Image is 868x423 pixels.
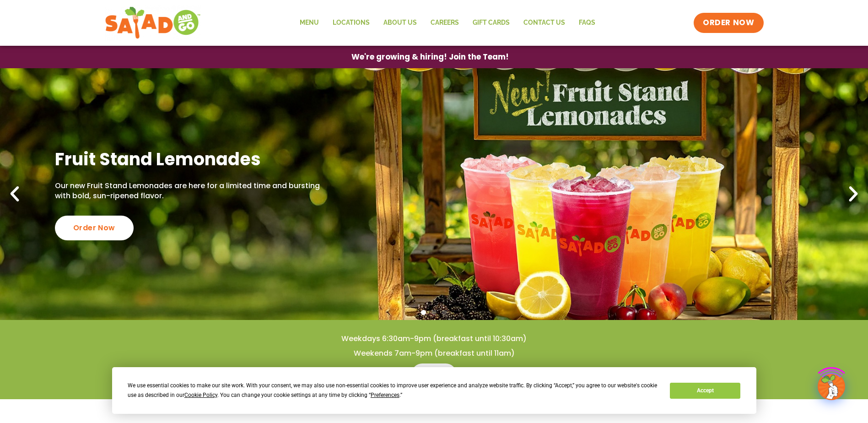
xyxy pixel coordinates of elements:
a: Menu [293,12,326,33]
span: Preferences [371,392,399,398]
a: ORDER NOW [694,13,763,33]
a: Careers [424,12,466,33]
a: Menu [411,363,457,385]
a: Contact Us [517,12,572,33]
h4: Weekends 7am-9pm (breakfast until 11am) [18,348,850,358]
span: Go to slide 2 [431,310,437,315]
nav: Menu [293,12,602,33]
div: Cookie Consent Prompt [112,367,756,414]
span: Go to slide 3 [442,310,447,315]
div: We use essential cookies to make our site work. With your consent, we may also use non-essential ... [128,381,659,400]
a: About Us [377,12,424,33]
span: Cookie Policy [184,392,217,398]
div: Next slide [843,184,863,204]
span: We're growing & hiring! Join the Team! [351,53,509,61]
div: Previous slide [5,184,25,204]
a: GIFT CARDS [466,12,517,33]
a: We're growing & hiring! Join the Team! [338,46,523,68]
div: Order Now [55,216,134,240]
img: new-SAG-logo-768×292 [105,5,201,41]
h4: Weekdays 6:30am-9pm (breakfast until 10:30am) [18,334,850,344]
span: ORDER NOW [703,17,754,28]
h2: Fruit Stand Lemonades [55,148,323,170]
a: Locations [326,12,377,33]
span: Go to slide 1 [421,310,426,315]
p: Our new Fruit Stand Lemonades are here for a limited time and bursting with bold, sun-ripened fla... [55,181,323,201]
a: FAQs [572,12,602,33]
button: Accept [670,383,740,399]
